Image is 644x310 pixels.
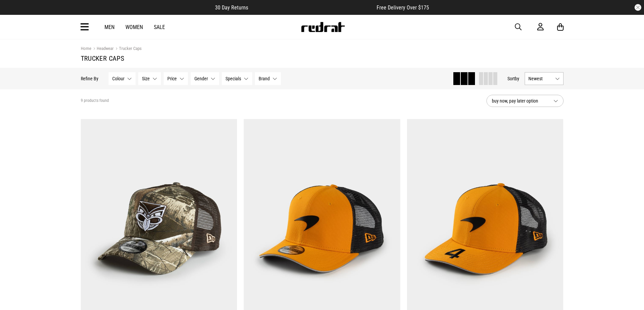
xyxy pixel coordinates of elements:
span: by [515,76,519,81]
button: Newest [525,72,564,85]
h1: Trucker Caps [81,54,564,62]
img: Redrat logo [301,22,345,32]
a: Trucker Caps [114,46,142,52]
span: 30 Day Returns [215,4,248,11]
span: Newest [528,76,552,81]
button: buy now, pay later option [486,95,564,107]
button: Sortby [507,75,519,83]
button: Price [164,72,188,85]
a: Home [81,46,91,51]
span: Size [142,76,150,81]
button: Specials [222,72,252,85]
span: buy now, pay later option [492,97,548,105]
p: Refine By [81,76,98,81]
span: Specials [225,76,241,81]
iframe: Customer reviews powered by Trustpilot [262,4,363,11]
span: 9 products found [81,98,109,104]
button: Colour [109,72,136,85]
a: Headwear [91,46,114,52]
span: Colour [112,76,124,81]
span: Price [167,76,177,81]
span: Free Delivery Over $175 [377,4,429,11]
a: Sale [154,24,165,30]
button: Brand [255,72,281,85]
button: Gender [191,72,219,85]
button: Size [138,72,161,85]
span: Brand [259,76,270,81]
span: Gender [194,76,208,81]
a: Men [104,24,115,30]
a: Women [125,24,143,30]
